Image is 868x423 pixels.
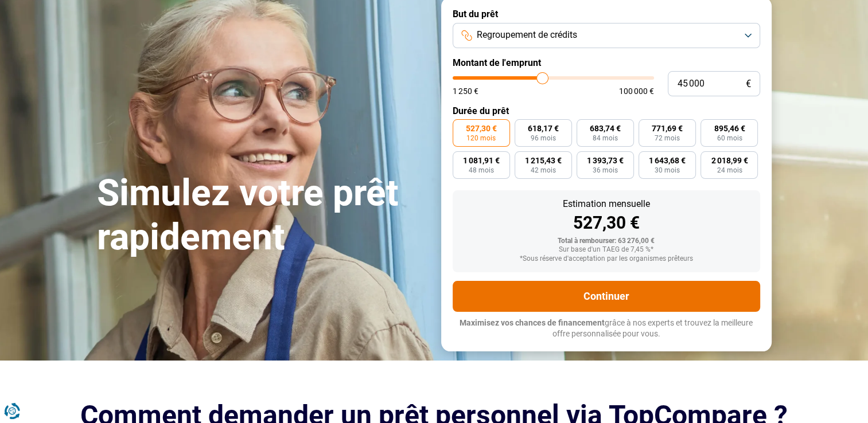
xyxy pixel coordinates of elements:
span: 1 250 € [453,87,478,95]
span: 771,69 € [652,124,683,132]
button: Continuer [453,281,760,312]
span: 72 mois [655,135,680,142]
span: 1 393,73 € [587,156,624,164]
span: 48 mois [469,167,494,174]
div: Estimation mensuelle [462,199,751,209]
label: Durée du prêt [453,105,760,116]
span: 24 mois [717,167,742,174]
label: But du prêt [453,9,760,19]
div: Sur base d'un TAEG de 7,45 %* [462,246,751,254]
span: 36 mois [593,167,618,174]
span: 100 000 € [619,87,654,95]
span: 30 mois [655,167,680,174]
span: € [746,79,751,89]
span: 2 018,99 € [711,156,748,164]
div: *Sous réserve d'acceptation par les organismes prêteurs [462,255,751,263]
span: Maximisez vos chances de financement [460,318,605,327]
span: 1 643,68 € [649,156,686,164]
p: grâce à nos experts et trouvez la meilleure offre personnalisée pour vous. [453,318,760,340]
span: 120 mois [466,135,496,142]
span: 1 081,91 € [463,156,500,164]
span: 60 mois [717,135,742,142]
span: 96 mois [531,135,556,142]
button: Regroupement de crédits [453,23,760,48]
div: Total à rembourser: 63 276,00 € [462,237,751,245]
span: 895,46 € [714,124,745,132]
span: 84 mois [593,135,618,142]
span: 1 215,43 € [525,156,562,164]
span: 683,74 € [590,124,621,132]
span: 618,17 € [528,124,559,132]
div: 527,30 € [462,214,751,232]
label: Montant de l'emprunt [453,57,760,68]
h1: Simulez votre prêt rapidement [97,171,427,260]
span: 42 mois [531,167,556,174]
span: 527,30 € [466,124,497,132]
span: Regroupement de crédits [477,29,577,41]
